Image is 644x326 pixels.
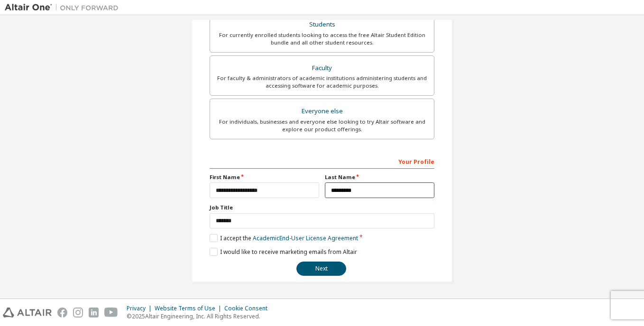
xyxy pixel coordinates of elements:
[216,118,428,133] div: For individuals, businesses and everyone else looking to try Altair software and explore our prod...
[57,308,67,317] img: facebook.svg
[89,308,99,317] img: linkedin.svg
[216,105,428,118] div: Everyone else
[104,308,118,317] img: youtube.svg
[224,305,273,312] div: Cookie Consent
[216,31,428,46] div: For currently enrolled students looking to access the free Altair Student Edition bundle and all ...
[127,305,155,312] div: Privacy
[73,308,83,317] img: instagram.svg
[210,204,434,211] label: Job Title
[216,18,428,31] div: Students
[325,173,434,181] label: Last Name
[216,62,428,75] div: Faculty
[296,262,346,276] button: Next
[210,234,358,242] label: I accept the
[127,312,273,320] p: © 2025 Altair Engineering, Inc. All Rights Reserved.
[5,3,123,12] img: Altair One
[210,154,434,169] div: Your Profile
[210,173,319,181] label: First Name
[253,234,358,242] a: Academic End-User License Agreement
[216,74,428,90] div: For faculty & administrators of academic institutions administering students and accessing softwa...
[3,308,52,317] img: altair_logo.svg
[155,305,224,312] div: Website Terms of Use
[210,248,357,256] label: I would like to receive marketing emails from Altair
